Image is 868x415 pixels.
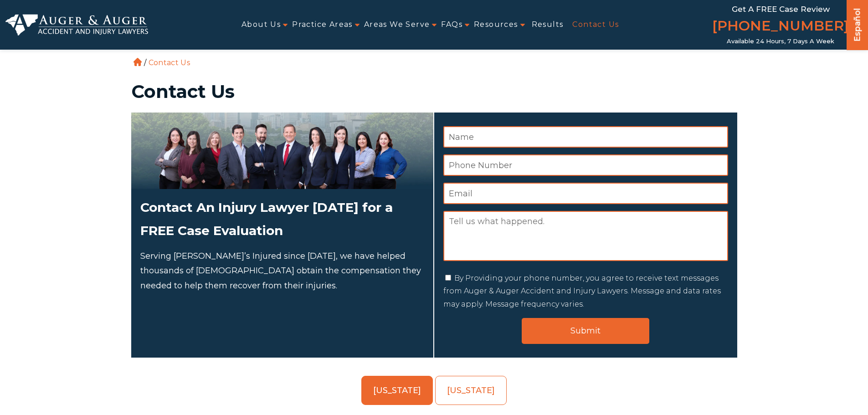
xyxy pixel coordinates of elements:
[474,15,518,35] a: Resources
[131,113,433,189] img: Attorneys
[572,15,619,35] a: Contact Us
[146,58,192,67] li: Contact Us
[134,58,142,66] a: Home
[732,5,830,14] span: Get a FREE Case Review
[292,15,353,35] a: Practice Areas
[712,16,849,38] a: [PHONE_NUMBER]
[443,154,728,176] input: Phone Number
[443,126,728,148] input: Name
[441,15,462,35] a: FAQs
[532,15,564,35] a: Results
[364,15,430,35] a: Areas We Serve
[241,15,281,35] a: About Us
[361,376,433,405] a: [US_STATE]
[140,249,424,293] p: Serving [PERSON_NAME]’s Injured since [DATE], we have helped thousands of [DEMOGRAPHIC_DATA] obta...
[443,274,721,309] label: By Providing your phone number, you agree to receive text messages from Auger & Auger Accident an...
[140,196,424,242] h2: Contact An Injury Lawyer [DATE] for a FREE Case Evaluation
[443,183,728,204] input: Email
[435,376,507,405] a: [US_STATE]
[131,82,737,101] h1: Contact Us
[522,318,649,344] input: Submit
[5,14,148,36] img: Auger & Auger Accident and Injury Lawyers Logo
[727,38,834,45] span: Available 24 Hours, 7 Days a Week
